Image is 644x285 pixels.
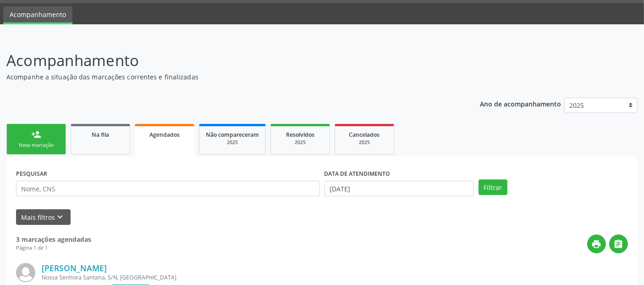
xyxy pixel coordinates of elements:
[16,167,47,181] label: PESQUISAR
[479,179,507,195] button: Filtrar
[206,131,259,139] span: Não compareceram
[31,129,41,140] div: person_add
[325,167,391,181] label: DATA DE ATENDIMENTO
[6,72,448,82] p: Acompanhe a situação das marcações correntes e finalizadas
[349,131,380,139] span: Cancelados
[6,49,448,72] p: Acompanhamento
[42,274,490,281] div: Nossa Senhora Santana, S/N, [GEOGRAPHIC_DATA]
[325,181,474,196] input: Selecione um intervalo
[16,244,91,252] div: Página 1 de 1
[480,98,561,109] p: Ano de acompanhamento
[13,142,59,149] div: Nova marcação
[341,139,387,146] div: 2025
[609,235,628,253] button: 
[592,239,602,249] i: print
[16,235,91,244] strong: 3 marcações agendadas
[286,131,314,139] span: Resolvidos
[16,209,71,225] button: Mais filtroskeyboard_arrow_down
[92,131,109,139] span: Na fila
[277,139,323,146] div: 2025
[206,139,259,146] div: 2025
[16,181,320,196] input: Nome, CNS
[614,239,624,249] i: 
[587,235,606,253] button: print
[3,6,72,24] a: Acompanhamento
[149,131,180,139] span: Agendados
[42,263,107,273] a: [PERSON_NAME]
[55,212,66,222] i: keyboard_arrow_down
